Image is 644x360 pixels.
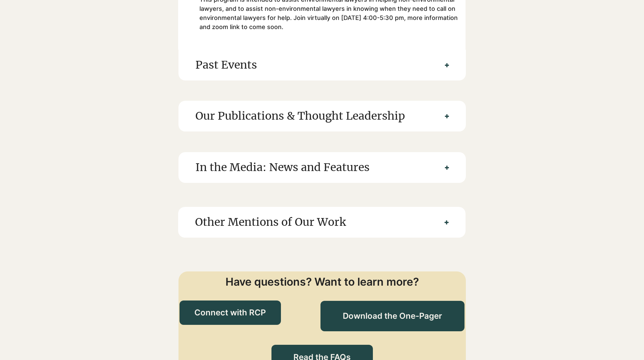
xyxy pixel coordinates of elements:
button: Past Events [178,50,466,80]
span: In the Media: News and Features [195,159,428,176]
span: Download the One-Pager [343,310,442,322]
button: Our Publications & Thought Leadership [178,101,466,131]
span: Our Publications & Thought Leadership [195,107,428,125]
span: Other Mentions of Our Work [195,214,428,231]
a: Download the One-Pager [320,301,464,332]
span: Past Events [195,56,428,74]
button: Other Mentions of Our Work [178,207,466,238]
span: Connect with RCP [194,307,266,318]
span: Have questions? Want to learn more? [225,275,419,288]
a: Connect with RCP [180,301,281,325]
button: In the Media: News and Features [178,152,466,183]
